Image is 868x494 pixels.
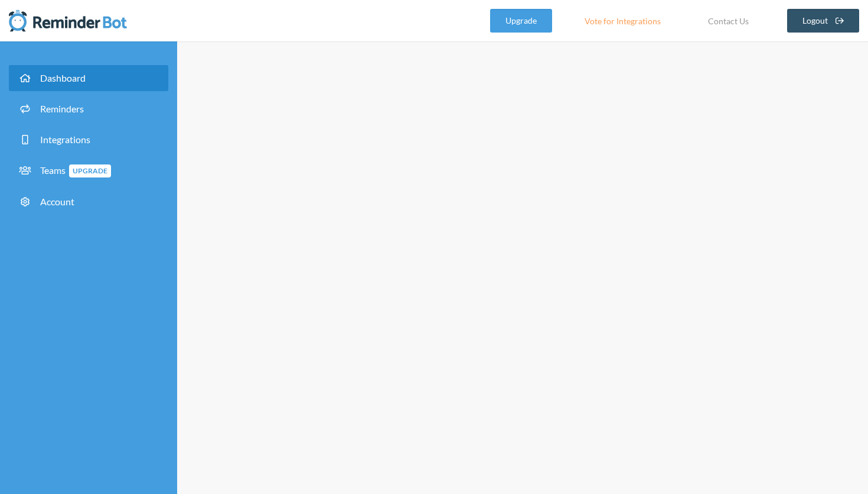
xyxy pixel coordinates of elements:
a: Vote for Integrations [570,9,676,33]
span: Upgrade [69,164,111,177]
a: Contact Us [693,9,763,33]
a: Reminders [9,96,168,122]
a: TeamsUpgrade [9,157,168,184]
span: Teams [40,164,111,176]
span: Account [40,196,74,207]
a: Dashboard [9,65,168,91]
img: Reminder Bot [9,9,127,33]
a: Upgrade [490,9,552,33]
a: Account [9,189,168,215]
a: Integrations [9,127,168,153]
span: Integrations [40,134,90,145]
a: Logout [787,9,860,33]
span: Dashboard [40,72,86,83]
span: Reminders [40,103,84,114]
